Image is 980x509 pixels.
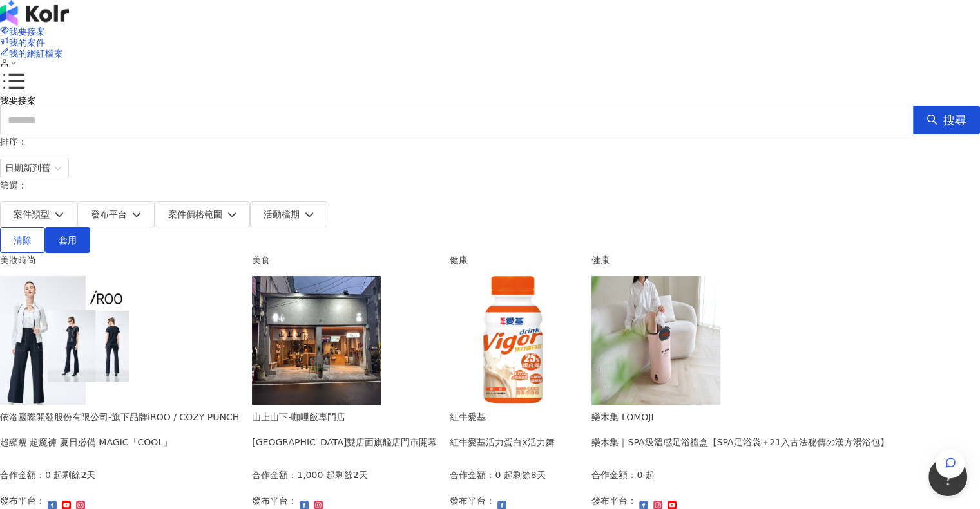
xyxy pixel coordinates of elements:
button: 活動檔期 [250,201,327,227]
p: 發布平台： [450,494,495,508]
div: 美食 [252,253,437,267]
img: 活力蛋白配方營養素 [450,276,579,405]
p: 0 起 [637,468,654,482]
span: 案件類型 [14,209,50,219]
p: 0 起 [495,468,512,482]
button: 搜尋 [913,106,980,134]
span: 發布平台 [91,209,127,219]
div: [GEOGRAPHIC_DATA]雙店面旗艦店門市開幕 [252,435,437,449]
div: 樂木集 LOMOJI [591,410,889,424]
span: 我的案件 [9,37,45,48]
iframe: Help Scout Beacon - Open [928,458,967,496]
div: 樂木集｜SPA級溫感足浴禮盒【SPA足浴袋＋21入古法秘傳の漢方湯浴包】 [591,435,889,449]
div: 健康 [450,253,579,267]
p: 1,000 起 [297,468,335,482]
span: search [927,114,938,125]
div: 紅牛愛基活力蛋白x活力舞 [450,435,554,449]
p: 剩餘2天 [335,468,368,482]
span: 套用 [59,235,77,245]
img: SPA級溫感足浴禮盒【SPA足浴袋＋21入古法秘傳の漢方湯浴包】 [591,276,720,405]
p: 合作金額： [591,468,637,482]
div: 山上山下-咖哩飯專門店 [252,410,437,424]
span: 我的網紅檔案 [9,48,63,59]
p: 剩餘2天 [62,468,95,482]
span: 日期新到舊 [5,158,64,178]
p: 發布平台： [591,494,637,508]
span: 搜尋 [943,113,966,127]
button: 案件價格範圍 [155,201,250,227]
span: 我要接案 [9,26,45,37]
p: 合作金額： [450,468,495,482]
button: 套用 [45,227,90,253]
span: 案件價格範圍 [168,209,222,219]
p: 合作金額： [252,468,297,482]
span: 清除 [14,235,32,245]
div: 健康 [591,253,889,267]
span: 活動檔期 [264,209,300,219]
button: 發布平台 [77,201,155,227]
p: 剩餘8天 [513,468,546,482]
div: 紅牛愛基 [450,410,554,424]
img: 山上山下：主打「咖哩飯全新菜單」與全新門市營運、桑心茶室：新品包括「打米麻糬鮮奶」、「義式冰淇淋」、「麵茶奶蓋」 加值亮點：與日本插畫家合作的「聯名限定新品」、提袋與周邊商品同步推出 [252,276,381,405]
p: 0 起 [45,468,62,482]
p: 發布平台： [252,494,297,508]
